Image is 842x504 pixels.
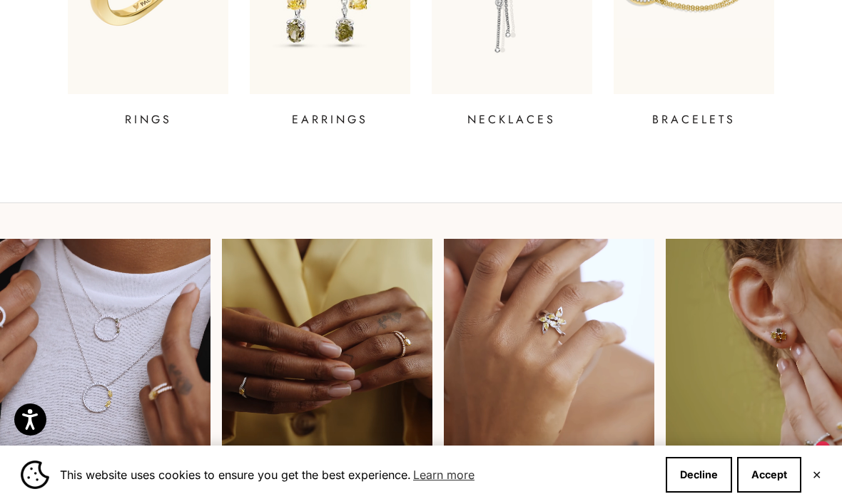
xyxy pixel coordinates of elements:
p: EARRINGS [292,111,368,128]
a: orange diamond rings [222,239,432,483]
span: This website uses cookies to ensure you get the best experience. [60,464,654,485]
p: NECKLACES [467,111,556,128]
button: Accept [737,457,801,493]
button: Close [812,470,821,479]
a: Secret Garden ring [444,239,654,483]
img: Cookie banner [21,461,49,489]
p: BRACELETS [652,111,736,128]
button: Decline [666,457,732,493]
p: RINGS [125,111,172,128]
a: Learn more [411,464,477,485]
